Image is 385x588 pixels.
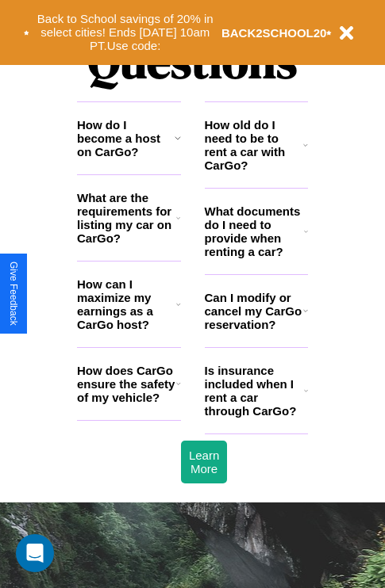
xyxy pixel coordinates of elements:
h3: How do I become a host on CarGo? [77,118,175,158]
b: BACK2SCHOOL20 [221,26,327,40]
h3: How does CarGo ensure the safety of my vehicle? [77,364,176,404]
button: Back to School savings of 20% in select cities! Ends [DATE] 10am PT.Use code: [29,8,221,57]
h3: What documents do I need to provide when renting a car? [205,204,305,258]
h3: Can I modify or cancel my CarGo reservation? [205,291,303,331]
button: Learn More [181,441,227,483]
div: Open Intercom Messenger [16,534,54,572]
div: Give Feedback [8,262,19,326]
h3: How can I maximize my earnings as a CarGo host? [77,277,176,331]
h3: How old do I need to be to rent a car with CarGo? [205,118,304,172]
h3: Is insurance included when I rent a car through CarGo? [205,364,304,418]
h3: What are the requirements for listing my car on CarGo? [77,191,176,245]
